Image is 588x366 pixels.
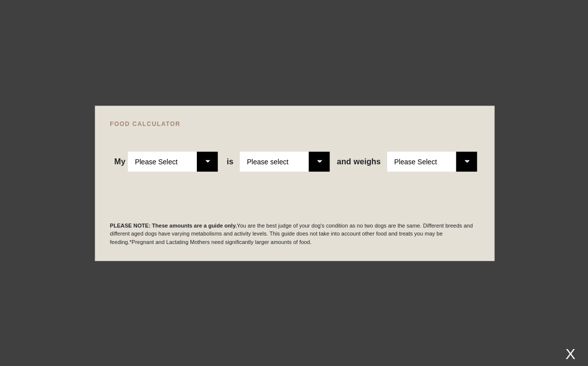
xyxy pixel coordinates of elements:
[336,157,380,166] span: weighs
[226,157,233,166] span: is
[114,157,125,166] span: My
[560,345,578,361] div: X
[336,157,352,166] span: and
[110,221,478,246] p: You are the best judge of your dog's condition as no two dogs are the same. Different breeds and ...
[110,121,478,126] h4: FOOD CALCULATOR
[110,222,236,228] b: PLEASE NOTE: These amounts are a guide only.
